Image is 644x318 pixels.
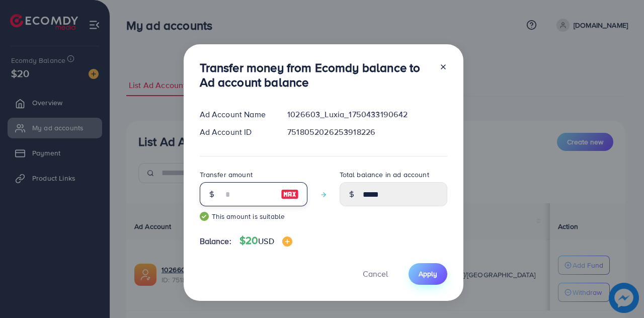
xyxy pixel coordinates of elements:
[200,170,253,180] label: Transfer amount
[239,234,292,247] h4: $20
[419,269,437,279] span: Apply
[200,235,231,247] span: Balance:
[281,188,299,200] img: image
[409,263,447,285] button: Apply
[200,60,431,90] h3: Transfer money from Ecomdy balance to Ad account balance
[363,268,388,279] span: Cancel
[200,212,209,221] img: guide
[279,126,455,138] div: 7518052026253918226
[279,109,455,120] div: 1026603_Luxia_1750433190642
[340,170,429,180] label: Total balance in ad account
[282,236,292,247] img: image
[192,126,280,138] div: Ad Account ID
[200,211,307,221] small: This amount is suitable
[258,235,274,247] span: USD
[192,109,280,120] div: Ad Account Name
[350,263,400,285] button: Cancel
